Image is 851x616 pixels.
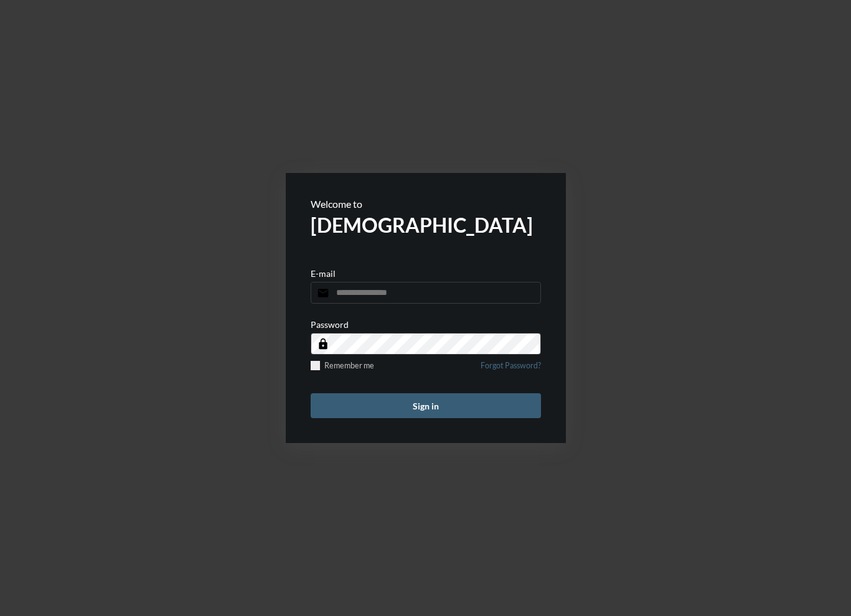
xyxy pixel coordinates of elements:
[311,319,349,330] p: Password
[311,361,374,370] label: Remember me
[311,213,541,237] h2: [DEMOGRAPHIC_DATA]
[481,361,541,378] a: Forgot Password?
[311,393,541,418] button: Sign in
[311,198,541,210] p: Welcome to
[311,268,336,279] p: E-mail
